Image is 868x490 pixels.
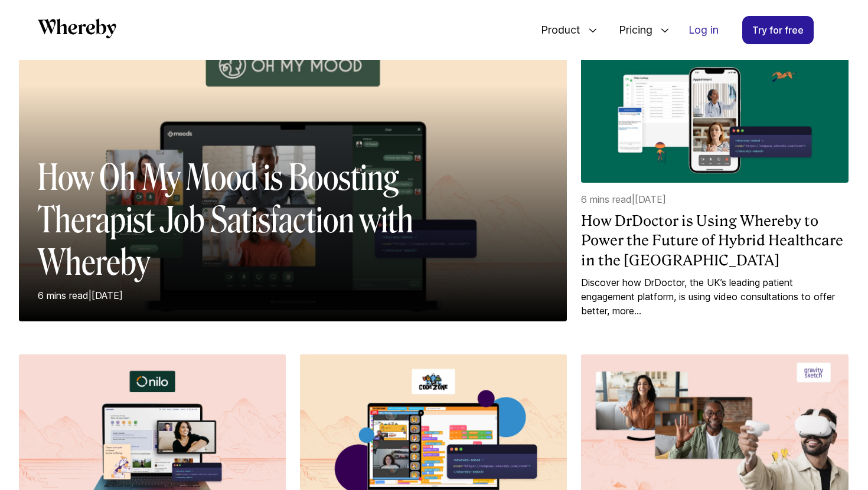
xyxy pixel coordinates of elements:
[581,211,848,271] a: How DrDoctor is Using Whereby to Power the Future of Hybrid Healthcare in the [GEOGRAPHIC_DATA]
[581,275,848,318] a: Discover how DrDoctor, the UK’s leading patient engagement platform, is using video consultations...
[38,18,116,38] svg: Whereby
[38,18,116,42] a: Whereby
[38,156,422,284] h2: How Oh My Mood is Boosting Therapist Job Satisfaction with Whereby
[607,11,655,50] span: Pricing
[19,27,567,340] a: How Oh My Mood is Boosting Therapist Job Satisfaction with Whereby6 mins read|[DATE]
[581,192,848,206] p: 6 mins read | [DATE]
[742,16,814,44] a: Try for free
[679,17,728,44] a: Log in
[529,11,583,50] span: Product
[38,288,422,302] p: 6 mins read | [DATE]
